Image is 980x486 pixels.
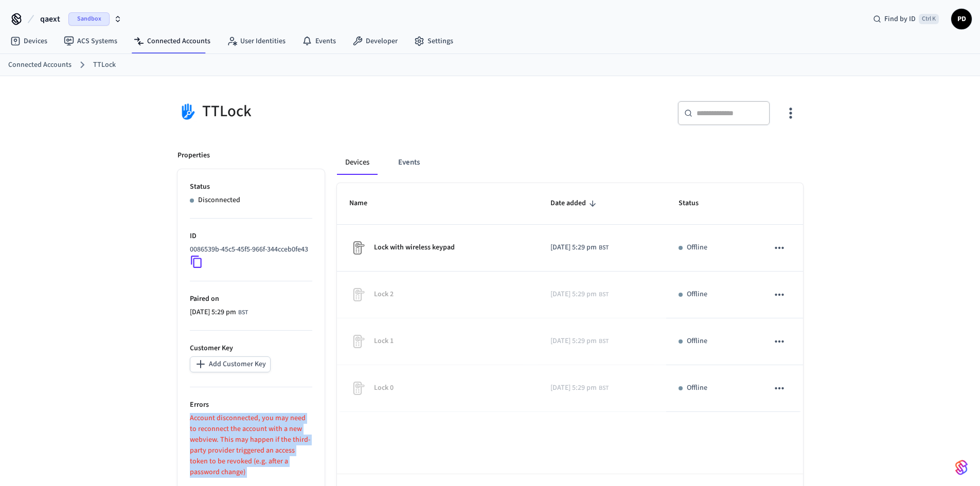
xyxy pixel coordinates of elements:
span: Sandbox [68,12,110,26]
span: Ctrl K [919,14,939,24]
a: Connected Accounts [126,32,219,50]
span: qaext [40,13,60,25]
div: Europe/London [550,242,609,253]
button: Events [390,150,428,175]
p: Paired on [190,294,312,304]
a: User Identities [219,32,294,50]
p: Status [190,182,312,192]
a: Connected Accounts [8,60,72,70]
div: Europe/London [190,307,248,318]
span: BST [599,290,609,299]
p: Offline [687,383,707,393]
span: [DATE] 5:29 pm [550,289,597,300]
img: Placeholder Lock Image [349,333,366,350]
p: Lock 0 [374,383,394,393]
p: Offline [687,242,707,253]
span: [DATE] 5:29 pm [550,242,597,253]
span: BST [599,243,609,253]
p: ID [190,231,312,242]
span: BST [599,384,609,393]
span: [DATE] 5:29 pm [550,383,597,393]
span: [DATE] 5:29 pm [190,307,236,318]
img: Placeholder Lock Image [349,286,366,303]
button: PD [951,9,972,29]
span: Name [349,195,381,211]
p: Offline [687,289,707,300]
a: TTLock [93,60,116,70]
span: Find by ID [884,14,916,24]
p: Lock with wireless keypad [374,242,455,253]
span: PD [952,10,971,28]
a: Events [294,32,344,50]
p: Disconnected [198,195,240,206]
span: BST [599,337,609,346]
div: Europe/London [550,289,609,300]
img: Placeholder Lock Image [349,380,366,397]
div: Find by IDCtrl K [865,10,947,28]
img: Placeholder Lock Image [349,240,366,256]
img: TTLock Logo, Square [177,101,198,122]
div: Europe/London [550,383,609,393]
a: ACS Systems [56,32,126,50]
p: Customer Key [190,343,312,354]
p: Lock 1 [374,336,394,347]
a: Developer [344,32,406,50]
button: Add Customer Key [190,356,271,372]
a: Settings [406,32,461,50]
p: Account disconnected, you may need to reconnect the account with a new webview. This may happen i... [190,413,312,478]
p: 0086539b-45c5-45f5-966f-344cceb0fe43 [190,244,308,255]
span: [DATE] 5:29 pm [550,336,597,347]
a: Devices [2,32,56,50]
img: SeamLogoGradient.69752ec5.svg [955,459,968,476]
button: Devices [337,150,378,175]
span: Date added [550,195,599,211]
p: Errors [190,400,312,410]
p: Lock 2 [374,289,394,300]
span: BST [238,308,248,317]
div: connected account tabs [337,150,803,175]
p: Offline [687,336,707,347]
div: Europe/London [550,336,609,347]
table: sticky table [337,183,803,412]
p: Properties [177,150,210,161]
span: Status [679,195,712,211]
div: TTLock [177,101,484,122]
